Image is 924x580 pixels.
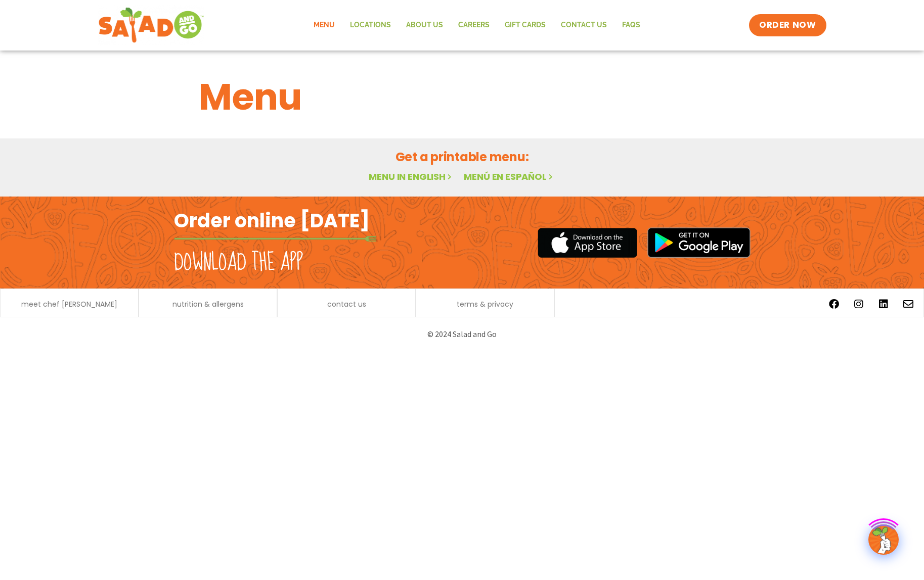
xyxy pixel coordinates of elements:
img: new-SAG-logo-768×292 [98,5,205,45]
a: GIFT CARDS [497,14,553,37]
a: Contact Us [553,14,614,37]
h2: Order online [DATE] [174,208,370,233]
h2: Get a printable menu: [199,148,726,166]
img: google_play [647,227,751,258]
img: appstore [538,226,637,259]
a: FAQs [614,14,648,37]
p: © 2024 Salad and Go [179,327,745,341]
nav: Menu [306,14,648,37]
a: Careers [451,14,497,37]
img: fork [174,236,376,241]
a: terms & privacy [457,301,513,308]
a: contact us [327,301,366,308]
a: Menu [306,14,342,37]
a: nutrition & allergens [172,301,244,308]
a: Menú en español [464,170,555,183]
span: ORDER NOW [759,19,816,31]
a: About Us [399,14,451,37]
a: meet chef [PERSON_NAME] [21,301,117,308]
a: ORDER NOW [749,14,826,36]
a: Menu in English [369,170,454,183]
a: Locations [342,14,399,37]
h1: Menu [199,70,726,124]
h2: Download the app [174,249,303,277]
